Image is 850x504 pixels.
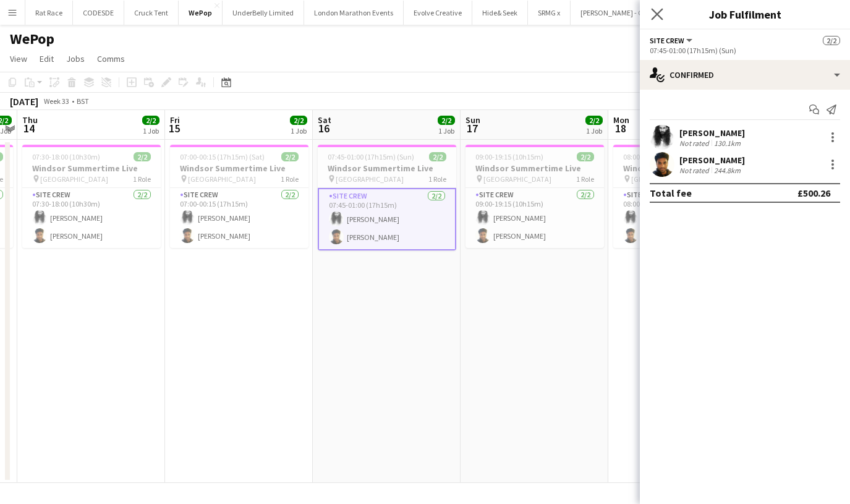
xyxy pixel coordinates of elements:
[35,51,59,67] a: Edit
[22,114,38,126] span: Thu
[650,46,840,55] div: 07:45-01:00 (17h15m) (Sun)
[318,114,331,126] span: Sat
[5,51,32,67] a: View
[613,188,752,248] app-card-role: Site Crew2/208:00-19:00 (11h)[PERSON_NAME][PERSON_NAME]
[290,116,307,125] span: 2/2
[611,121,629,135] span: 18
[22,188,161,248] app-card-role: Site Crew2/207:30-18:00 (10h30m)[PERSON_NAME][PERSON_NAME]
[679,139,712,148] div: Not rated
[170,163,308,174] h3: Windsor Summertime Live
[576,174,594,184] span: 1 Role
[438,116,455,125] span: 2/2
[170,145,308,248] app-job-card: 07:00-00:15 (17h15m) (Sat)2/2Windsor Summertime Live [GEOGRAPHIC_DATA]1 RoleSite Crew2/207:00-00:...
[318,188,456,250] app-card-role: Site Crew2/207:45-01:00 (17h15m)[PERSON_NAME][PERSON_NAME]
[281,152,299,161] span: 2/2
[650,36,684,45] span: Site Crew
[10,53,27,64] span: View
[631,174,699,184] span: [GEOGRAPHIC_DATA]
[66,53,85,64] span: Jobs
[170,114,180,126] span: Fri
[585,116,603,125] span: 2/2
[465,145,604,248] app-job-card: 09:00-19:15 (10h15m)2/2Windsor Summertime Live [GEOGRAPHIC_DATA]1 RoleSite Crew2/209:00-19:15 (10...
[613,145,752,248] app-job-card: 08:00-19:00 (11h)2/2Windsor Summertime Live [GEOGRAPHIC_DATA]1 RoleSite Crew2/208:00-19:00 (11h)[...
[10,30,54,48] h1: WePop
[318,163,456,174] h3: Windsor Summertime Live
[281,174,299,184] span: 1 Role
[124,1,179,25] button: Cruck Tent
[170,188,308,248] app-card-role: Site Crew2/207:00-00:15 (17h15m)[PERSON_NAME][PERSON_NAME]
[20,121,38,135] span: 14
[22,145,161,248] app-job-card: 07:30-18:00 (10h30m)2/2Windsor Summertime Live [GEOGRAPHIC_DATA]1 RoleSite Crew2/207:30-18:00 (10...
[336,174,404,184] span: [GEOGRAPHIC_DATA]
[133,174,151,184] span: 1 Role
[10,95,38,108] div: [DATE]
[304,1,404,25] button: London Marathon Events
[712,166,743,175] div: 244.8km
[223,1,304,25] button: UnderBelly Limited
[291,126,307,135] div: 1 Job
[465,188,604,248] app-card-role: Site Crew2/209:00-19:15 (10h15m)[PERSON_NAME][PERSON_NAME]
[168,121,180,135] span: 15
[316,121,331,135] span: 16
[640,6,850,22] h3: Job Fulfilment
[73,1,124,25] button: CODESDE
[22,163,161,174] h3: Windsor Summertime Live
[438,126,454,135] div: 1 Job
[823,36,840,45] span: 2/2
[328,152,414,161] span: 07:45-01:00 (17h15m) (Sun)
[623,152,677,161] span: 08:00-19:00 (11h)
[465,163,604,174] h3: Windsor Summertime Live
[465,114,480,126] span: Sun
[40,174,108,184] span: [GEOGRAPHIC_DATA]
[32,152,100,161] span: 07:30-18:00 (10h30m)
[92,51,130,67] a: Comms
[472,1,528,25] button: Hide& Seek
[650,36,694,45] button: Site Crew
[577,152,594,161] span: 2/2
[797,187,830,199] div: £500.26
[404,1,472,25] button: Evolve Creative
[679,155,745,166] div: [PERSON_NAME]
[318,145,456,250] app-job-card: 07:45-01:00 (17h15m) (Sun)2/2Windsor Summertime Live [GEOGRAPHIC_DATA]1 RoleSite Crew2/207:45-01:...
[179,1,223,25] button: WePop
[142,116,159,125] span: 2/2
[640,60,850,90] div: Confirmed
[188,174,256,184] span: [GEOGRAPHIC_DATA]
[528,1,571,25] button: SRMG x
[97,53,125,64] span: Comms
[77,96,89,106] div: BST
[25,1,73,25] button: Rat Race
[586,126,602,135] div: 1 Job
[180,152,265,161] span: 07:00-00:15 (17h15m) (Sat)
[483,174,551,184] span: [GEOGRAPHIC_DATA]
[679,166,712,175] div: Not rated
[428,174,446,184] span: 1 Role
[613,163,752,174] h3: Windsor Summertime Live
[650,187,692,199] div: Total fee
[134,152,151,161] span: 2/2
[40,53,54,64] span: Edit
[712,139,743,148] div: 130.1km
[143,126,159,135] div: 1 Job
[571,1,660,25] button: [PERSON_NAME] - CFS
[464,121,480,135] span: 17
[679,127,745,139] div: [PERSON_NAME]
[429,152,446,161] span: 2/2
[41,96,72,106] span: Week 33
[475,152,543,161] span: 09:00-19:15 (10h15m)
[61,51,90,67] a: Jobs
[613,114,629,126] span: Mon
